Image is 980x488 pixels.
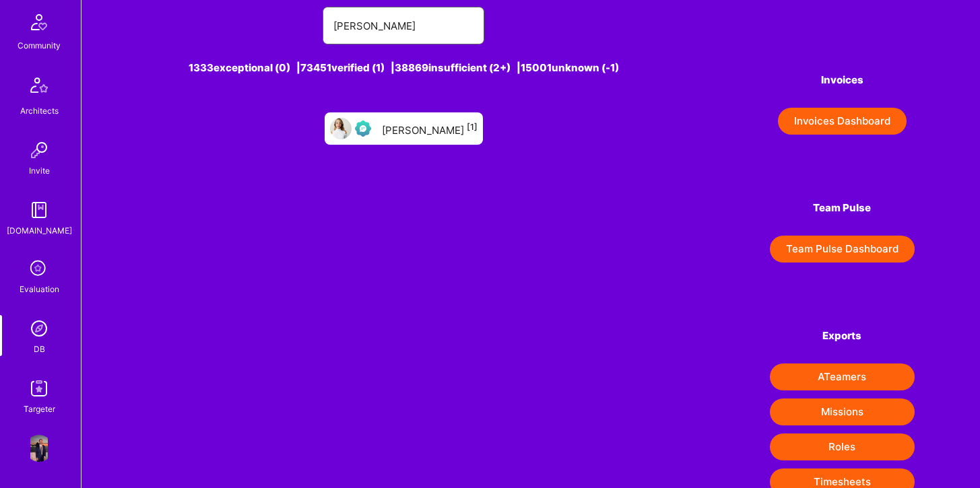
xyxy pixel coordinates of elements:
button: Roles [770,433,915,460]
button: Missions [770,398,915,425]
a: User AvatarEvaluation Call Pending[PERSON_NAME][1] [319,107,488,150]
img: Skill Targeter [26,375,53,402]
img: Admin Search [26,315,53,342]
img: Invite [26,137,53,164]
img: Community [23,6,55,38]
div: Architects [20,104,59,118]
div: Evaluation [20,282,59,296]
button: Team Pulse Dashboard [770,236,915,263]
a: User Avatar [22,435,56,462]
div: [DOMAIN_NAME] [7,223,72,238]
img: User Avatar [26,435,53,462]
div: 1333 exceptional (0) | 73451 verified (1) | 38869 insufficient (2+) | 15001 unknown (-1) [147,61,660,75]
sup: [1] [467,122,478,132]
i: icon SelectionTeam [26,256,52,282]
button: Invoices Dashboard [778,108,907,135]
div: Targeter [24,402,55,416]
div: Invite [29,164,50,178]
h4: Exports [770,330,915,342]
h4: Team Pulse [770,202,915,214]
a: Invoices Dashboard [770,108,915,135]
img: Evaluation Call Pending [355,120,371,137]
div: DB [34,342,45,356]
img: User Avatar [330,118,352,139]
img: guide book [26,197,53,223]
div: Community [18,38,61,53]
input: Search for an A-Teamer [333,9,473,43]
img: Architects [23,71,55,104]
h4: Invoices [770,74,915,86]
div: [PERSON_NAME] [382,120,478,137]
button: ATeamers [770,363,915,390]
